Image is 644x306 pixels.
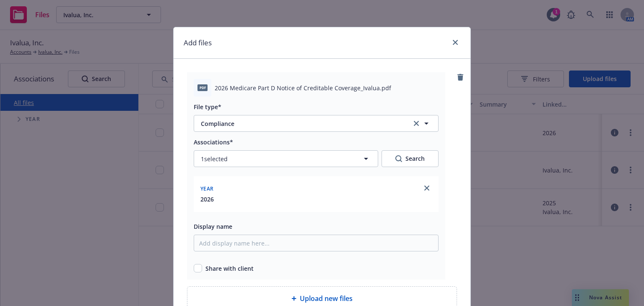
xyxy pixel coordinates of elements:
[455,72,465,82] a: remove
[194,103,221,111] span: File type*
[215,84,391,92] span: 2026 Medicare Part D Notice of Creditable Coverage_Ivalua.pdf
[194,222,232,230] span: Display name
[200,185,213,192] span: Year
[197,84,208,91] span: pdf
[194,235,439,251] input: Add display name here...
[201,119,399,128] span: Compliance
[194,150,378,167] button: 1selected
[395,151,425,167] div: Search
[194,115,439,132] button: Complianceclear selection
[201,154,228,163] span: 1 selected
[422,183,432,193] a: close
[194,138,233,146] span: Associations*
[200,195,214,204] button: 2026
[395,155,402,162] svg: Search
[205,264,254,273] span: Share with client
[382,150,439,167] button: SearchSearch
[450,37,460,47] a: close
[184,37,212,48] h1: Add files
[411,118,421,128] a: clear selection
[300,293,353,303] span: Upload new files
